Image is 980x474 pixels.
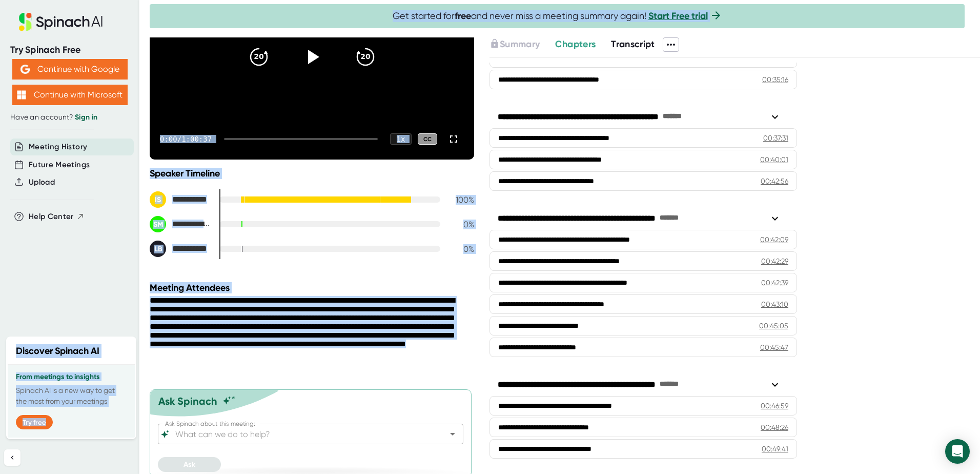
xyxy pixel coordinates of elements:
div: 00:42:29 [761,256,788,266]
div: 100 % [448,195,474,205]
h3: From meetings to insights [16,373,127,381]
button: Summary [489,37,540,51]
div: 00:49:41 [762,444,788,454]
span: Get started for and never miss a meeting summary again! [393,10,722,22]
div: Ask Spinach [158,395,217,407]
button: Upload [29,176,55,188]
div: 00:42:09 [760,234,788,245]
span: Transcript [611,38,655,50]
button: Open [445,427,460,441]
button: Ask [158,457,221,472]
div: 00:42:39 [761,278,788,288]
div: 0 % [448,244,474,254]
div: Open Intercom Messenger [945,439,970,464]
div: 00:45:47 [760,342,788,352]
div: 00:48:26 [761,422,788,432]
div: LB [150,241,166,257]
div: IS [150,191,166,208]
button: Continue with Google [12,59,128,80]
span: Help Center [29,211,74,223]
div: 00:42:56 [761,176,788,186]
div: Lisa Bryant [150,241,211,257]
button: Continue with Microsoft [12,85,128,105]
button: Collapse sidebar [4,449,21,466]
div: 1 x [390,133,412,145]
span: Chapters [555,38,596,50]
div: CC [418,133,437,145]
p: Spinach AI is a new way to get the most from your meetings [16,385,127,407]
button: Chapters [555,37,596,51]
a: Start Free trial [648,10,708,22]
button: Try free [16,415,53,429]
a: Sign in [75,113,97,122]
button: Transcript [611,37,655,51]
span: Ask [183,460,195,469]
div: Iesha Smith [150,191,211,208]
div: Upgrade to access [489,37,555,52]
button: Help Center [29,211,85,223]
div: Speaker Timeline [150,168,474,179]
b: free [455,10,471,22]
button: Meeting History [29,141,87,153]
div: Have an account? [10,113,129,122]
div: 00:45:05 [759,321,788,331]
div: Try Spinach Free [10,44,129,56]
div: SM [150,216,166,232]
div: 00:37:31 [763,133,788,143]
div: 00:40:01 [760,154,788,165]
div: Meeting Attendees [150,282,477,293]
img: Aehbyd4JwY73AAAAAElFTkSuQmCC [21,65,30,74]
div: 00:46:59 [761,401,788,411]
div: 0:00 / 1:00:37 [160,135,212,143]
h2: Discover Spinach AI [16,344,99,358]
div: 00:35:16 [762,74,788,85]
div: 00:43:10 [761,299,788,309]
span: Summary [500,38,540,50]
input: What can we do to help? [173,427,430,441]
div: 0 % [448,220,474,229]
button: Future Meetings [29,159,90,171]
div: Sacha MacGown [150,216,211,232]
